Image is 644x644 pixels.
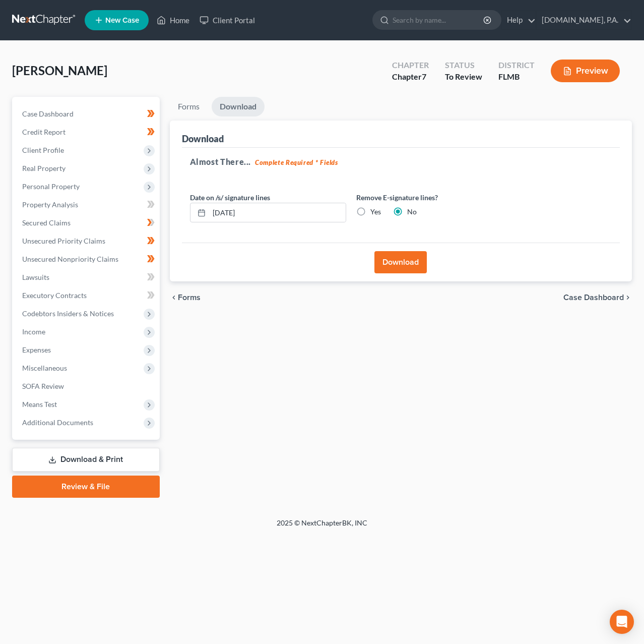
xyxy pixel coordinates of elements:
span: Income [22,327,45,336]
a: Forms [170,97,208,116]
i: chevron_left [170,294,178,302]
a: Property Analysis [14,196,160,214]
span: Secured Claims [22,218,71,227]
a: Help [502,11,536,29]
span: Unsecured Nonpriority Claims [22,255,118,263]
span: Additional Documents [22,418,93,427]
span: Case Dashboard [22,109,74,118]
a: Secured Claims [14,214,160,232]
span: Lawsuits [22,273,49,281]
a: Unsecured Nonpriority Claims [14,250,160,268]
span: Executory Contracts [22,291,87,300]
span: Client Profile [22,146,64,154]
span: Property Analysis [22,200,78,209]
span: SOFA Review [22,382,64,390]
input: MM/DD/YYYY [209,203,346,222]
button: chevron_left Forms [170,294,214,302]
div: District [498,60,535,71]
div: To Review [445,71,482,83]
a: Review & File [12,476,160,498]
button: Preview [551,60,620,82]
span: Credit Report [22,128,66,136]
a: Executory Contracts [14,286,160,305]
span: Expenses [22,345,51,354]
i: chevron_right [624,294,632,302]
span: Means Test [22,400,57,408]
a: Credit Report [14,123,160,141]
label: No [407,207,417,217]
div: Chapter [392,60,429,71]
strong: Complete Required * Fields [255,158,338,166]
span: Real Property [22,164,66,172]
a: SOFA Review [14,377,160,395]
a: Case Dashboard [14,105,160,123]
div: FLMB [498,71,535,83]
span: New Case [105,17,139,24]
a: Client Portal [195,11,260,29]
a: Home [152,11,195,29]
a: Download [212,97,265,116]
a: Download & Print [12,448,160,472]
input: Search by name... [393,11,485,29]
a: Unsecured Priority Claims [14,232,160,250]
label: Yes [370,207,381,217]
div: Chapter [392,71,429,83]
span: Codebtors Insiders & Notices [22,309,114,318]
a: [DOMAIN_NAME], P.A. [537,11,631,29]
span: Case Dashboard [563,294,624,302]
h5: Almost There... [190,156,612,168]
div: Status [445,60,482,71]
span: Unsecured Priority Claims [22,237,105,245]
span: [PERSON_NAME] [12,63,107,78]
div: Open Intercom Messenger [610,610,634,634]
span: Forms [178,294,201,302]
span: 7 [422,72,426,81]
span: Personal Property [22,182,80,191]
label: Remove E-signature lines? [356,192,512,203]
a: Case Dashboard chevron_right [563,294,632,302]
div: 2025 © NextChapterBK, INC [35,518,609,536]
a: Lawsuits [14,268,160,286]
label: Date on /s/ signature lines [190,192,270,203]
span: Miscellaneous [22,364,67,372]
div: Download [182,133,224,145]
button: Download [374,251,427,273]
